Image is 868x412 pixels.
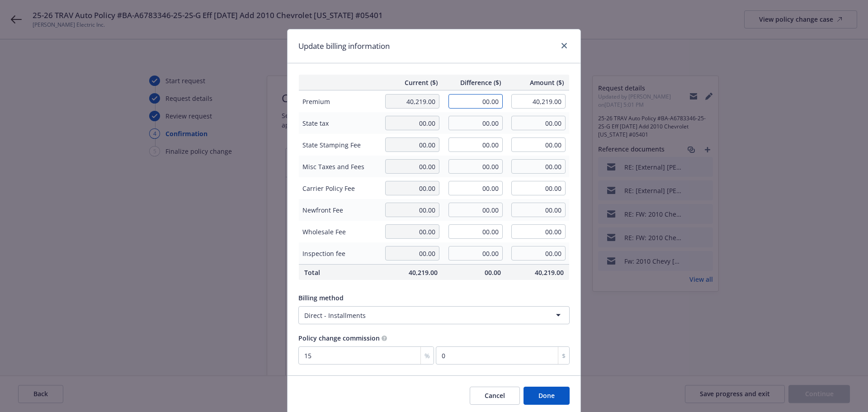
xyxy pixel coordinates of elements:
[512,268,564,277] span: 40,219.00
[512,78,564,87] span: Amount ($)
[470,387,520,405] button: Cancel
[385,268,438,277] span: 40,219.00
[298,334,380,342] span: Policy change commission
[524,387,570,405] button: Done
[425,351,430,360] span: %
[559,40,570,51] a: close
[302,249,376,258] span: Inspection fee
[302,184,376,193] span: Carrier Policy Fee
[302,205,376,215] span: Newfront Fee
[302,97,376,106] span: Premium
[302,227,376,237] span: Wholesale Fee
[304,268,374,277] span: Total
[562,351,566,360] span: $
[298,40,390,52] h1: Update billing information
[298,294,344,302] span: Billing method
[302,118,376,128] span: State tax
[448,268,501,277] span: 00.00
[385,78,438,87] span: Current ($)
[302,140,376,150] span: State Stamping Fee
[302,162,376,171] span: Misc Taxes and Fees
[448,78,501,87] span: Difference ($)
